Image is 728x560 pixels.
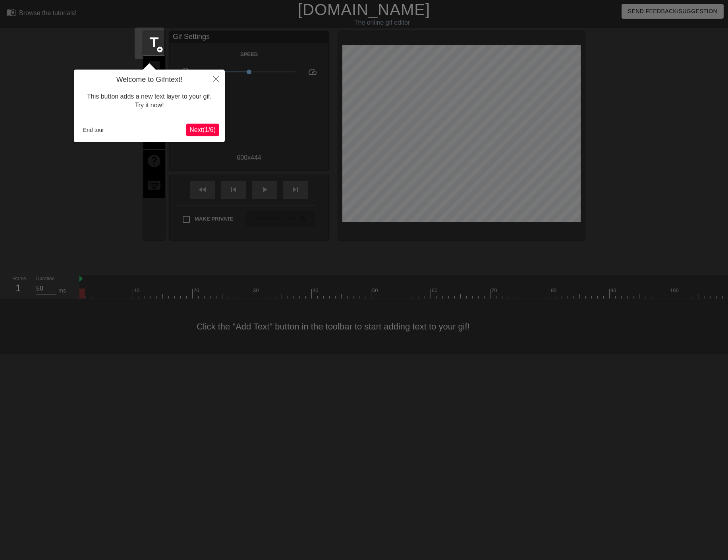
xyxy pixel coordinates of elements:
h4: Welcome to Gifntext! [80,76,219,84]
div: This button adds a new text layer to your gif. Try it now! [80,84,219,118]
button: Close [207,70,225,88]
span: Next ( 1 / 6 ) [189,126,216,133]
button: End tour [80,124,107,136]
button: Next [186,124,219,136]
